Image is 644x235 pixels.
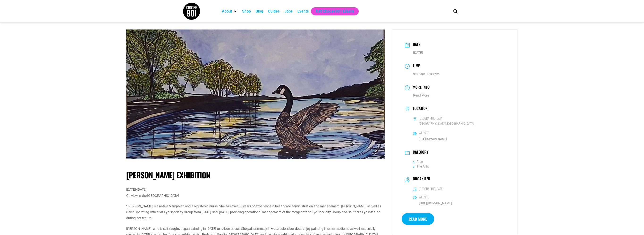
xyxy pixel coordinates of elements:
[242,8,251,14] a: Shop
[413,93,429,97] a: Read More
[284,8,293,14] a: Jobs
[268,8,280,14] a: Guides
[413,122,505,126] span: [GEOGRAPHIC_DATA], [GEOGRAPHIC_DATA]
[419,137,447,141] a: [URL][DOMAIN_NAME]
[451,7,459,15] div: Search
[297,8,309,14] a: Events
[410,106,428,112] h3: Location
[410,84,429,91] h3: More Info
[219,7,240,15] div: About
[413,160,423,164] a: Free
[419,116,443,120] h6: [GEOGRAPHIC_DATA]
[419,195,429,199] h6: Website
[126,170,385,180] h1: [PERSON_NAME] Exhibition
[410,42,420,48] h3: Date
[410,63,420,70] h3: Time
[256,8,263,14] a: Blog
[413,51,423,55] span: [DATE]
[419,201,452,205] a: [URL][DOMAIN_NAME]
[413,164,429,168] a: The Arts
[419,131,429,135] h6: Website
[126,203,385,221] p: “[PERSON_NAME] is a native Memphian and a registered nurse. She has over 30 years of experience i...
[219,7,445,15] nav: Main nav
[413,72,439,76] abbr: 9:00 am - 6:00 pm
[410,150,429,155] h3: Category
[410,176,430,182] h3: Organizer
[402,213,434,225] a: Read More
[222,8,232,14] a: About
[419,187,443,191] h6: [GEOGRAPHIC_DATA]
[126,187,385,198] p: [DATE]-[DATE] On view in the [GEOGRAPHIC_DATA]
[316,8,354,14] a: Get Choose901 Emails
